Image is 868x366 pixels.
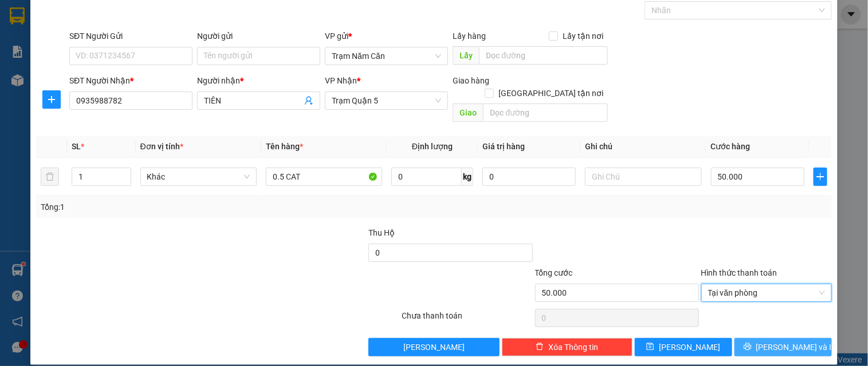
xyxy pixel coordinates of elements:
[453,104,483,122] span: Giao
[42,90,61,109] button: plus
[325,30,448,42] div: VP gửi
[107,42,479,57] li: Hotline: 02839552959
[536,343,544,352] span: delete
[266,142,303,151] span: Tên hàng
[43,95,60,104] span: plus
[462,168,473,186] span: kg
[332,47,441,65] span: Trạm Năm Căn
[558,30,608,42] span: Lấy tận nơi
[814,168,827,186] button: plus
[479,46,608,65] input: Dọc đường
[368,228,395,237] span: Thu Hộ
[400,309,533,329] div: Chưa thanh toán
[69,74,193,87] div: SĐT Người Nhận
[735,338,832,356] button: printer[PERSON_NAME] và In
[482,168,576,186] input: 0
[711,142,751,151] span: Cước hàng
[548,341,598,353] span: Xóa Thông tin
[14,83,159,102] b: GỬI : Trạm Năm Căn
[708,284,825,301] span: Tại văn phòng
[453,46,479,65] span: Lấy
[325,76,357,85] span: VP Nhận
[41,168,59,186] button: delete
[107,28,479,42] li: 26 Phó Cơ Điều, Phường 12
[72,142,81,151] span: SL
[140,142,183,151] span: Đơn vị tính
[580,136,706,158] th: Ghi chú
[197,30,320,42] div: Người gửi
[69,30,193,42] div: SĐT Người Gửi
[412,142,453,151] span: Định lượng
[368,338,499,356] button: [PERSON_NAME]
[646,343,654,352] span: save
[635,338,732,356] button: save[PERSON_NAME]
[482,142,525,151] span: Giá trị hàng
[756,341,836,353] span: [PERSON_NAME] và In
[483,104,608,122] input: Dọc đường
[494,87,608,100] span: [GEOGRAPHIC_DATA] tận nơi
[332,92,441,109] span: Trạm Quận 5
[814,172,827,181] span: plus
[535,268,573,277] span: Tổng cước
[403,341,465,353] span: [PERSON_NAME]
[701,268,777,277] label: Hình thức thanh toán
[453,76,489,85] span: Giao hàng
[585,168,701,186] input: Ghi Chú
[659,341,720,353] span: [PERSON_NAME]
[502,338,633,356] button: deleteXóa Thông tin
[41,201,336,213] div: Tổng: 1
[744,343,752,352] span: printer
[266,168,382,186] input: VD: Bàn, Ghế
[14,14,72,71] img: logo.jpg
[147,168,250,185] span: Khác
[304,96,313,105] span: user-add
[453,31,486,41] span: Lấy hàng
[197,74,320,87] div: Người nhận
